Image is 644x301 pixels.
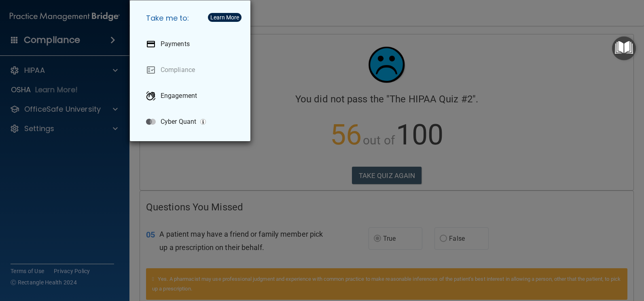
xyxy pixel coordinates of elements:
a: Cyber Quant [140,110,244,133]
h5: Take me to: [140,7,244,30]
p: Engagement [161,92,197,100]
a: Payments [140,33,244,55]
button: Open Resource Center [612,36,636,60]
div: Learn More [210,15,239,20]
button: Learn More [208,13,241,22]
p: Cyber Quant [161,118,196,126]
p: Payments [161,40,190,48]
iframe: Drift Widget Chat Controller [604,245,634,276]
a: Compliance [140,59,244,81]
a: Engagement [140,85,244,107]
